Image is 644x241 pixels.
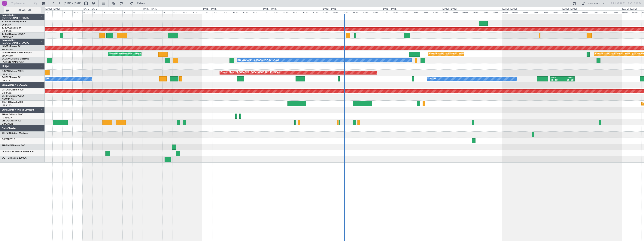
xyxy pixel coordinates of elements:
div: 08:00 [42,10,52,14]
div: 16:00 [242,10,252,14]
div: 00:00 [142,10,152,14]
a: LFMD/CEQ [2,123,13,125]
div: [DATE] - [DATE] [45,8,60,11]
a: 9H-YAAGlobal 5000 [2,114,23,116]
div: 16:00 [122,10,132,14]
div: 08:00 [402,10,412,14]
a: LFPB/LBG [2,104,12,107]
div: 00:00 [322,10,332,14]
div: 04:00 [212,10,222,14]
span: 9H-FLYIN [2,145,12,147]
div: 05:10 Z [562,79,573,82]
span: OE-FZB [2,132,10,134]
span: LX-INB [2,52,9,54]
span: [DATE] - [DATE] [64,2,81,5]
span: LX-AOA [2,58,11,60]
a: LFPB/LBG [2,73,12,76]
div: 16:00 [602,10,612,14]
div: [DATE] - [DATE] [502,8,517,11]
a: F-GPNJFalcon 900EX [2,70,24,72]
div: 04:00 [392,10,402,14]
div: HEGN [551,77,562,79]
div: 08:00 [282,10,292,14]
div: 04:00 [92,10,102,14]
a: CS-DOUGlobal 6500 [2,89,23,91]
span: T7-DYN [2,21,10,23]
div: 04:00 [332,10,342,14]
div: 16:00 [482,10,492,14]
a: 9H-LPZLegacy 500 [2,120,21,122]
a: T7-EAGLFalcon 8X [2,27,21,29]
div: 00:00 [202,10,212,14]
div: 16:00 [62,10,72,14]
div: 12:00 [472,10,482,14]
div: No Crew [41,76,50,82]
span: F-HECD [2,76,10,79]
div: 08:00 [582,10,592,14]
div: 12:00 [592,10,602,14]
div: 12:00 [52,10,62,14]
a: D-FEELPC12 [2,138,15,141]
a: LX-INBFalcon 900EX EASy II [2,52,32,54]
div: [DATE] - [DATE] [83,8,97,11]
a: 9H-FLYINPhenom 300 [2,145,25,147]
div: [DATE] - [DATE] [263,8,277,11]
div: 08:00 [102,10,112,14]
a: LFPB/LBG [2,30,12,32]
div: 04:00 [572,10,582,14]
span: OO-NSG S [2,151,13,153]
span: T7-EMI [2,33,9,35]
div: 20:00 [252,10,262,14]
a: EVRA/RIX [2,23,11,26]
div: No Crew [428,76,436,82]
div: 20:00 [192,10,202,14]
a: LFPB/LBG [2,79,12,82]
div: 00:00 [502,10,512,14]
div: 12:00 [292,10,302,14]
div: [DATE] - [DATE] [562,8,577,11]
div: 20:00 [312,10,322,14]
a: F-HECDFalcon 7X [2,76,20,79]
a: CS-JHHGlobal 6000 [2,101,23,103]
a: OE-HMRFalcon 2000LX [2,157,26,159]
a: OE-FZBCitation Mustang [2,132,28,134]
div: 12:00 [172,10,182,14]
div: Quick Links [587,2,600,6]
div: 12:00 [112,10,122,14]
div: 12:00 [232,10,242,14]
span: All Aircraft [10,9,40,12]
div: Planned Maint [GEOGRAPHIC_DATA] [429,51,465,57]
a: LFMN/NCE [2,36,13,39]
a: [PERSON_NAME]/QSA [2,61,24,63]
span: 9H-YAA [2,114,10,116]
div: 04:00 [272,10,282,14]
div: [DATE] - [DATE] [383,8,397,11]
input: Trip Number [11,1,33,6]
div: 00:00 [622,10,632,14]
div: 00:00 [442,10,452,14]
div: 19:15 Z [551,79,562,82]
span: CS-JHH [2,101,10,103]
div: [DATE] - [DATE] [203,8,217,11]
span: F-GPNJ [2,70,10,72]
span: D-FEEL [2,138,9,141]
a: EDLW/DTM [2,54,13,57]
div: No Crew Antwerp ([GEOGRAPHIC_DATA]) [238,57,279,63]
div: [DATE] - [DATE] [622,8,637,11]
div: 04:00 [632,10,642,14]
div: WSSL [562,77,573,79]
div: 20:00 [552,10,562,14]
div: [DATE] - [DATE] [323,8,337,11]
div: 16:00 [182,10,192,14]
div: 16:00 [302,10,312,14]
div: 08:00 [222,10,232,14]
div: 12:00 [412,10,422,14]
div: 16:00 [542,10,552,14]
span: LX-GBH [2,45,10,48]
span: CS-DOU [2,89,11,91]
div: 20:00 [132,10,142,14]
div: 12:00 [352,10,362,14]
div: 08:00 [162,10,172,14]
div: 20:00 [432,10,442,14]
div: [DATE] - [DATE] [143,8,157,11]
